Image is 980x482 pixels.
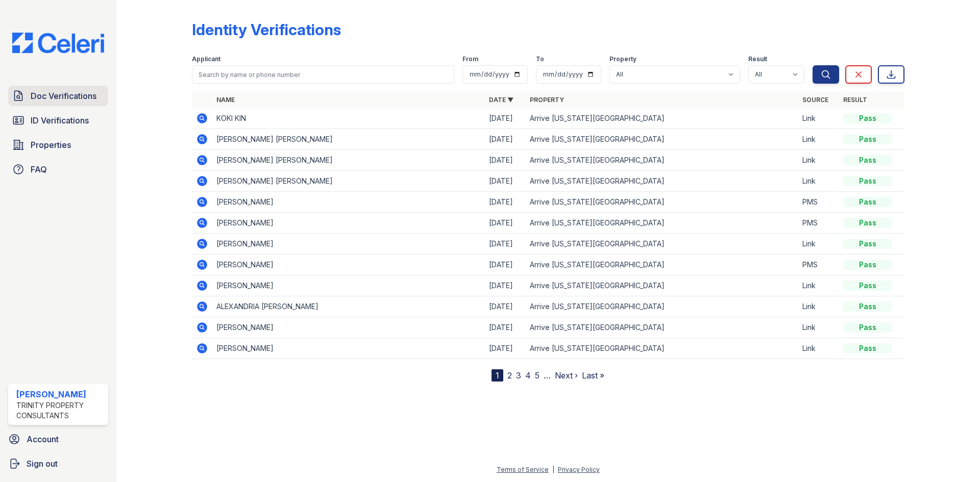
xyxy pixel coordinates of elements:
td: [PERSON_NAME] [212,275,485,296]
a: Last » [582,370,604,380]
label: To [536,55,544,63]
td: Arrive [US_STATE][GEOGRAPHIC_DATA] [526,275,798,296]
a: Date ▼ [489,96,513,104]
span: Account [27,433,59,445]
td: Link [798,234,839,255]
div: Pass [843,322,892,333]
div: Pass [843,260,892,270]
td: [PERSON_NAME] [PERSON_NAME] [212,129,485,150]
a: 3 [516,370,521,380]
a: Doc Verifications [8,86,108,106]
span: … [544,369,551,382]
td: [PERSON_NAME] [212,192,485,213]
td: [PERSON_NAME] [212,338,485,359]
div: Pass [843,343,892,353]
td: Arrive [US_STATE][GEOGRAPHIC_DATA] [526,317,798,338]
a: ID Verifications [8,110,108,131]
td: Link [798,108,839,129]
td: Link [798,171,839,192]
a: Source [802,96,828,104]
div: | [552,466,554,473]
td: PMS [798,192,839,213]
a: FAQ [8,159,108,180]
div: Pass [843,281,892,291]
a: 4 [525,370,531,380]
div: [PERSON_NAME] [16,388,104,400]
a: Account [4,429,112,449]
td: Link [798,150,839,171]
td: [PERSON_NAME] [PERSON_NAME] [212,150,485,171]
a: Privacy Policy [558,466,600,473]
span: Doc Verifications [31,90,96,102]
td: [DATE] [485,192,526,213]
td: [PERSON_NAME] [212,234,485,255]
td: Arrive [US_STATE][GEOGRAPHIC_DATA] [526,129,798,150]
div: Pass [843,197,892,207]
label: From [462,55,478,63]
label: Applicant [192,55,220,63]
td: [DATE] [485,171,526,192]
td: Arrive [US_STATE][GEOGRAPHIC_DATA] [526,108,798,129]
td: [DATE] [485,150,526,171]
a: Sign out [4,453,112,474]
td: [DATE] [485,255,526,275]
td: Arrive [US_STATE][GEOGRAPHIC_DATA] [526,234,798,255]
td: [PERSON_NAME] [212,317,485,338]
a: Properties [8,135,108,155]
td: Arrive [US_STATE][GEOGRAPHIC_DATA] [526,213,798,234]
td: Link [798,296,839,317]
div: Pass [843,218,892,228]
td: PMS [798,255,839,275]
div: Pass [843,176,892,186]
td: Arrive [US_STATE][GEOGRAPHIC_DATA] [526,150,798,171]
td: [DATE] [485,296,526,317]
div: Pass [843,113,892,123]
td: Link [798,129,839,150]
td: Arrive [US_STATE][GEOGRAPHIC_DATA] [526,171,798,192]
td: [PERSON_NAME] [212,213,485,234]
td: Arrive [US_STATE][GEOGRAPHIC_DATA] [526,192,798,213]
a: 5 [535,370,540,380]
td: KOKI KIN [212,108,485,129]
td: [DATE] [485,317,526,338]
a: Result [843,96,867,104]
label: Result [748,55,767,63]
td: Arrive [US_STATE][GEOGRAPHIC_DATA] [526,296,798,317]
div: Trinity Property Consultants [16,400,104,421]
a: Name [216,96,235,104]
td: [DATE] [485,213,526,234]
td: [DATE] [485,108,526,129]
div: Pass [843,134,892,144]
td: Link [798,338,839,359]
div: Identity Verifications [192,20,341,39]
td: [DATE] [485,275,526,296]
td: [PERSON_NAME] [PERSON_NAME] [212,171,485,192]
td: [DATE] [485,129,526,150]
td: [DATE] [485,338,526,359]
td: [PERSON_NAME] [212,255,485,275]
td: Arrive [US_STATE][GEOGRAPHIC_DATA] [526,338,798,359]
div: Pass [843,301,892,312]
td: Arrive [US_STATE][GEOGRAPHIC_DATA] [526,255,798,275]
div: Pass [843,239,892,249]
a: Property [530,96,564,104]
label: Property [609,55,636,63]
span: ID Verifications [31,114,89,126]
div: Pass [843,155,892,165]
img: CE_Logo_Blue-a8612792a0a2168367f1c8372b55b34899dd931a85d93a1a3d3e32e68fde9ad4.png [4,33,112,53]
span: Properties [31,139,71,151]
span: FAQ [31,163,47,175]
td: Link [798,275,839,296]
a: Next › [555,370,578,380]
input: Search by name or phone number [192,65,454,84]
div: 1 [492,369,503,382]
a: 2 [507,370,512,380]
td: ALEXANDRIA [PERSON_NAME] [212,296,485,317]
a: Terms of Service [497,466,549,473]
td: Link [798,317,839,338]
td: [DATE] [485,234,526,255]
span: Sign out [27,458,58,470]
td: PMS [798,213,839,234]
